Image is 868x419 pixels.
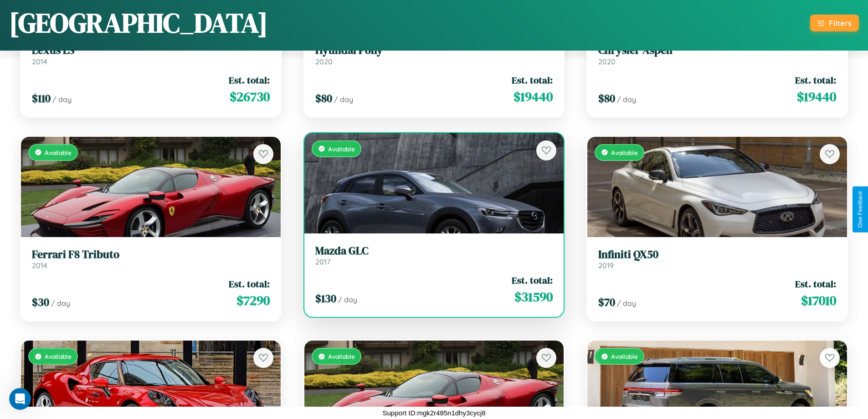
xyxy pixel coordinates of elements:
span: $ 70 [598,295,615,310]
h3: Hyundai Pony [315,44,553,57]
iframe: Intercom live chat [9,388,31,410]
span: Available [328,145,355,153]
span: $ 30 [32,295,49,310]
p: Support ID: mgk2r485n1dhy3cycj8 [383,407,486,419]
span: Est. total: [795,277,836,290]
span: Est. total: [512,274,553,287]
span: 2020 [315,57,333,66]
span: $ 130 [315,291,336,306]
span: $ 19440 [797,88,836,106]
button: Filters [810,15,859,31]
a: Infiniti QX502019 [598,248,836,270]
span: $ 31590 [514,288,553,306]
span: Est. total: [229,277,270,290]
span: $ 19440 [514,88,553,106]
h3: Ferrari F8 Tributo [32,248,270,261]
h3: Chrysler Aspen [598,44,836,57]
span: 2014 [32,57,47,66]
span: / day [51,299,70,308]
h1: [GEOGRAPHIC_DATA] [9,4,268,41]
span: 2020 [598,57,616,66]
h3: Mazda GLC [315,244,553,258]
span: 2014 [32,261,47,270]
span: 2019 [598,261,614,270]
span: 2017 [315,257,330,266]
span: / day [338,295,357,304]
span: Available [328,352,355,360]
span: Available [45,149,72,156]
span: / day [334,95,353,104]
span: $ 7290 [236,291,270,310]
span: $ 26730 [230,88,270,106]
h3: Lexus LS [32,44,270,57]
a: Lexus LS2014 [32,44,270,66]
span: Est. total: [229,73,270,87]
span: / day [617,299,636,308]
span: Available [611,352,638,360]
a: Mazda GLC2017 [315,244,553,267]
span: / day [52,95,72,104]
span: / day [617,95,636,104]
a: Hyundai Pony2020 [315,44,553,66]
span: $ 80 [598,91,615,106]
span: Est. total: [795,73,836,87]
span: Available [45,352,72,360]
div: Filters [829,18,852,28]
h3: Infiniti QX50 [598,248,836,261]
span: Est. total: [512,73,553,87]
span: $ 17010 [801,291,836,310]
a: Ferrari F8 Tributo2014 [32,248,270,270]
div: Give Feedback [857,191,863,228]
span: $ 110 [32,91,51,106]
span: $ 80 [315,91,332,106]
span: Available [611,149,638,156]
a: Chrysler Aspen2020 [598,44,836,66]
